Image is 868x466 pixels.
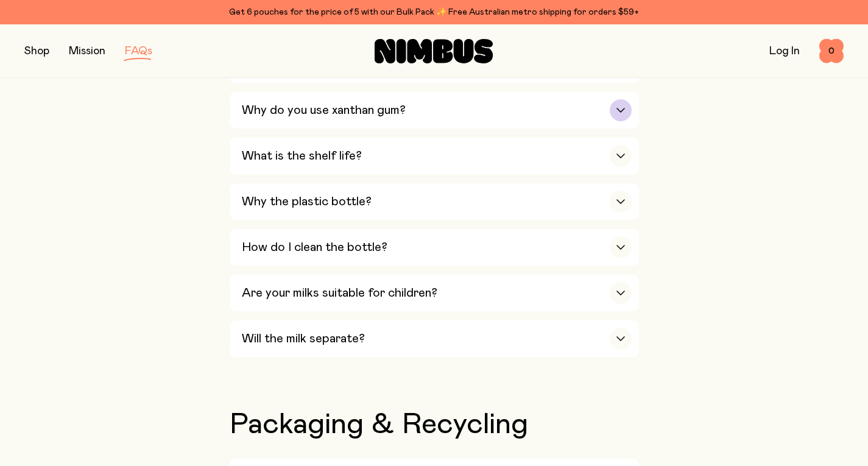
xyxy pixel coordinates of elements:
[242,194,372,209] h3: Why the plastic bottle?
[125,46,152,57] a: FAQs
[242,149,362,163] h3: What is the shelf life?
[230,183,639,220] button: Why the plastic bottle?
[819,39,844,63] button: 0
[24,5,844,19] div: Get 6 pouches for the price of 5 with our Bulk Pack ✨ Free Australian metro shipping for orders $59+
[230,410,639,439] h2: Packaging & Recycling
[230,229,639,266] button: How do I clean the bottle?
[242,240,387,255] h3: How do I clean the bottle?
[242,286,437,300] h3: Are your milks suitable for children?
[230,320,639,357] button: Will the milk separate?
[69,46,105,57] a: Mission
[242,331,365,346] h3: Will the milk separate?
[769,46,800,57] a: Log In
[230,138,639,174] button: What is the shelf life?
[242,103,406,118] h3: Why do you use xanthan gum?
[230,275,639,311] button: Are your milks suitable for children?
[230,92,639,129] button: Why do you use xanthan gum?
